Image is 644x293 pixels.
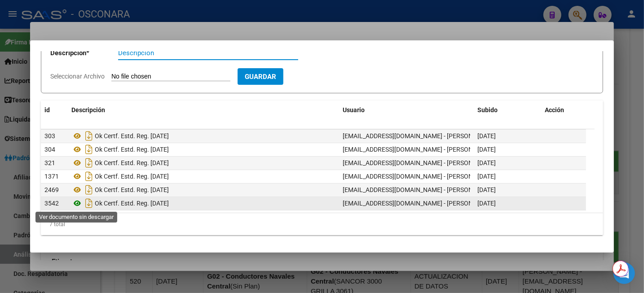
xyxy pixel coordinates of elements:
datatable-header-cell: Acción [541,101,586,120]
span: 3542 [44,200,59,207]
span: 303 [44,132,55,140]
i: Descargar documento [83,183,95,197]
span: Subido [477,106,498,114]
span: [EMAIL_ADDRESS][DOMAIN_NAME] - [PERSON_NAME] [343,146,495,153]
span: Ok Certf. Estd. Reg. [DATE] [95,146,169,153]
p: Descripción [50,48,118,58]
i: Descargar documento [83,196,95,210]
datatable-header-cell: id [41,101,68,120]
i: Descargar documento [83,169,95,184]
span: 1371 [44,173,59,180]
span: Ok Certf. Estd. Reg. [DATE] [95,132,169,140]
span: 304 [44,146,55,153]
span: [EMAIL_ADDRESS][DOMAIN_NAME] - [PERSON_NAME] [343,132,495,140]
span: Ok Certf. Estd. Reg. [DATE] [95,173,169,180]
span: [EMAIL_ADDRESS][DOMAIN_NAME] - [PERSON_NAME] [343,200,495,207]
span: Usuario [343,106,365,114]
i: Descargar documento [83,156,95,170]
span: [DATE] [477,159,496,166]
span: [EMAIL_ADDRESS][DOMAIN_NAME] - [PERSON_NAME] [343,159,495,166]
span: [DATE] [477,186,496,193]
span: Ok Certf. Estd. Reg. [DATE] [95,186,169,193]
span: [DATE] [477,132,496,140]
span: Descripción [71,106,105,114]
span: 321 [44,159,55,166]
div: 7 total [41,213,603,236]
span: Ok Certf. Estd. Reg. [DATE] [95,159,169,166]
span: [EMAIL_ADDRESS][DOMAIN_NAME] - [PERSON_NAME] [343,186,495,193]
datatable-header-cell: Subido [474,101,541,120]
span: Acción [545,106,564,114]
span: [DATE] [477,146,496,153]
button: Guardar [238,68,283,85]
i: Descargar documento [83,142,95,157]
span: Guardar [245,73,276,81]
span: [EMAIL_ADDRESS][DOMAIN_NAME] - [PERSON_NAME] [343,173,495,180]
span: [DATE] [477,173,496,180]
i: Descargar documento [83,129,95,143]
span: [DATE] [477,200,496,207]
datatable-header-cell: Descripción [68,101,339,120]
span: Ok Certf. Estd. Reg. [DATE] [95,200,169,207]
span: 2469 [44,186,59,193]
span: Seleccionar Archivo [50,73,105,80]
span: id [44,106,50,114]
datatable-header-cell: Usuario [339,101,474,120]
